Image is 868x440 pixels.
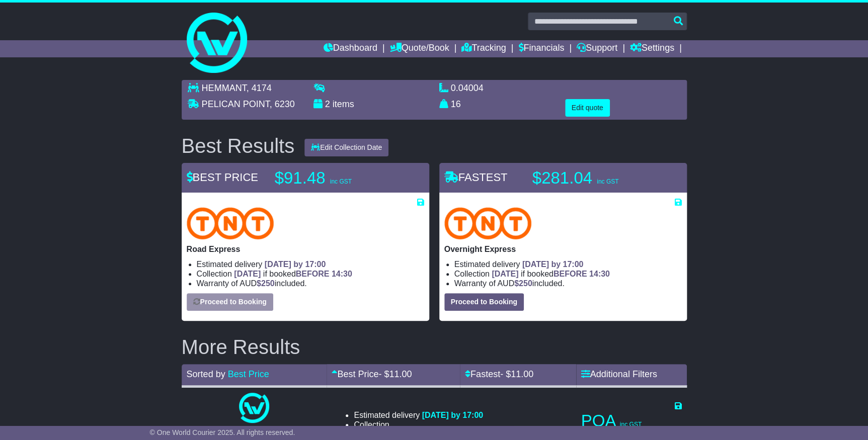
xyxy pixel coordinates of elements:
span: BEFORE [296,270,330,278]
span: [DATE] by 17:00 [422,411,483,419]
img: TNT Domestic: Road Express [187,207,274,239]
span: HEMMANT [202,83,247,93]
span: - $ [378,369,412,379]
span: [DATE] by 17:00 [522,260,584,269]
li: Collection [197,269,424,279]
button: Edit quote [565,99,610,117]
div: Best Results [177,135,300,157]
span: , 4174 [247,83,272,93]
h2: More Results [182,336,687,358]
span: 16 [451,99,461,109]
a: Best Price- $11.00 [332,369,412,379]
span: Sorted by [187,369,225,379]
a: Quote/Book [389,40,449,57]
button: Edit Collection Date [304,139,388,156]
span: $ [257,279,275,288]
a: Fastest- $11.00 [465,369,533,379]
span: © One World Courier 2025. All rights reserved. [150,428,295,436]
a: Additional Filters [581,369,657,379]
span: $ [514,279,532,288]
button: Proceed to Booking [187,293,273,311]
a: Dashboard [324,40,377,57]
span: 14:30 [589,270,610,278]
span: inc GST [330,178,352,185]
p: Road Express [187,244,424,254]
img: TNT Domestic: Overnight Express [444,207,532,239]
button: Proceed to Booking [444,293,524,311]
a: Best Price [228,369,269,379]
span: if booked [234,270,352,278]
span: items [333,99,354,109]
p: Overnight Express [444,244,682,254]
span: [DATE] [492,270,518,278]
li: Collection [454,269,682,279]
li: Warranty of AUD included. [454,279,682,288]
p: $281.04 [532,168,658,188]
img: One World Courier: Same Day Nationwide(quotes take 0.5-1 hour) [239,393,269,423]
li: Estimated delivery [354,410,483,420]
li: Estimated delivery [454,259,682,269]
span: BEFORE [554,270,587,278]
span: 11.00 [389,369,412,379]
a: Support [577,40,617,57]
span: , 6230 [270,99,295,109]
a: Financials [518,40,564,57]
span: 11.00 [511,369,533,379]
span: 250 [261,279,275,288]
span: 2 [325,99,330,109]
span: PELICAN POINT [202,99,270,109]
span: if booked [492,270,609,278]
span: BEST PRICE [187,171,258,184]
span: 250 [519,279,532,288]
li: Estimated delivery [197,259,424,269]
span: [DATE] by 17:00 [265,260,326,269]
span: [DATE] [234,270,261,278]
span: 0.04004 [451,83,484,93]
a: Tracking [461,40,506,57]
span: 14:30 [332,270,352,278]
li: Warranty of AUD included. [197,279,424,288]
span: inc GST [597,178,618,185]
p: $91.48 [275,168,401,188]
p: POA [581,411,682,431]
span: FASTEST [444,171,508,184]
a: Settings [630,40,674,57]
li: Collection [354,420,483,429]
span: inc GST [620,421,642,428]
span: - $ [500,369,533,379]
